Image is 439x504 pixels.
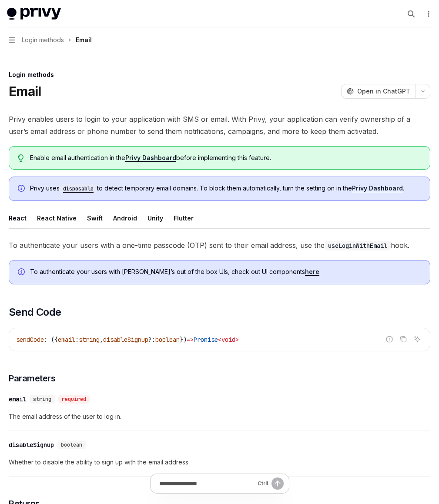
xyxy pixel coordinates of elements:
[305,268,319,276] a: here
[412,334,423,345] button: Ask AI
[37,208,77,228] div: React Native
[79,336,100,344] span: string
[9,395,26,404] div: email
[22,35,64,45] span: Login methods
[18,185,27,194] svg: Info
[30,267,421,276] span: To authenticate your users with [PERSON_NAME]’s out of the box UIs, check out UI components .
[9,208,27,228] div: React
[103,336,148,344] span: disableSignup
[148,336,155,344] span: ?:
[194,336,218,344] span: Promise
[113,208,137,228] div: Android
[9,70,430,79] div: Login methods
[75,336,79,344] span: :
[218,336,221,344] span: <
[235,336,239,344] span: >
[9,457,430,467] span: Whether to disable the ability to sign up with the email address.
[398,334,409,345] button: Copy the contents from the code block
[18,268,27,277] svg: Info
[76,35,92,45] div: Email
[384,334,395,345] button: Report incorrect code
[33,396,51,403] span: string
[16,336,44,344] span: sendCode
[352,184,403,192] a: Privy Dashboard
[18,154,24,162] svg: Tip
[187,336,194,344] span: =>
[423,8,432,20] button: More actions
[58,395,90,404] div: required
[60,184,97,192] a: disposable
[60,184,97,193] code: disposable
[9,411,430,422] span: The email address of the user to log in.
[180,336,187,344] span: })
[9,372,55,384] span: Parameters
[221,336,235,344] span: void
[9,83,41,99] h1: Email
[404,7,418,21] button: Open search
[44,336,58,344] span: : ({
[58,336,75,344] span: email
[87,208,103,228] div: Swift
[30,184,421,193] span: Privy uses to detect temporary email domains. To block them automatically, turn the setting on in...
[125,154,176,162] a: Privy Dashboard
[9,305,61,319] span: Send Code
[341,84,416,99] button: Open in ChatGPT
[357,87,410,96] span: Open in ChatGPT
[100,336,103,344] span: ,
[30,154,421,162] span: Enable email authentication in the before implementing this feature.
[9,441,54,449] div: disableSignup
[155,336,180,344] span: boolean
[271,477,284,490] button: Send message
[61,441,82,448] span: boolean
[159,474,254,493] input: Ask a question...
[9,113,430,137] span: Privy enables users to login to your application with SMS or email. With Privy, your application ...
[7,8,61,20] img: light logo
[174,208,194,228] div: Flutter
[325,241,391,250] code: useLoginWithEmail
[9,239,430,251] span: To authenticate your users with a one-time passcode (OTP) sent to their email address, use the hook.
[147,208,163,228] div: Unity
